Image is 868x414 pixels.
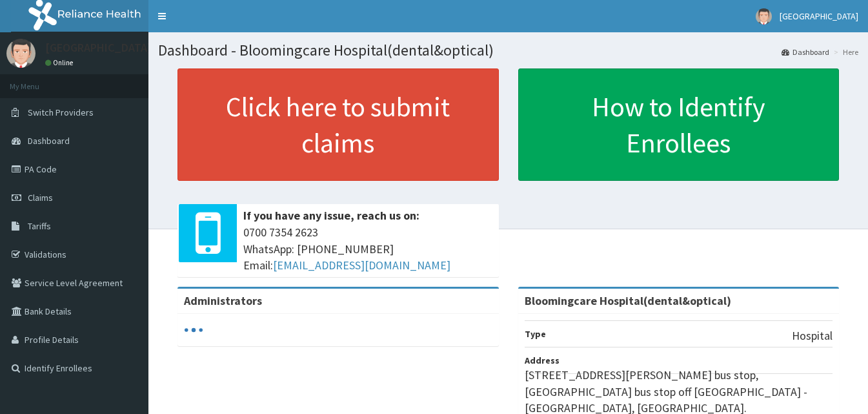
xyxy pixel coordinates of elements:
[243,208,419,223] b: If you have any issue, reach us on:
[28,192,53,203] span: Claims
[831,47,858,57] li: Here
[6,39,35,68] img: User Image
[782,47,829,57] a: Dashboard
[184,320,203,340] svg: audio-loading
[756,8,772,25] img: User Image
[243,224,492,274] span: 0700 7354 2623 WhatsApp: [PHONE_NUMBER] Email:
[45,58,76,67] a: Online
[525,355,560,366] b: Address
[158,42,858,59] h1: Dashboard - Bloomingcare Hospital(dental&optical)
[525,328,546,340] b: Type
[28,220,51,232] span: Tariffs
[45,42,152,54] p: [GEOGRAPHIC_DATA]
[28,135,70,147] span: Dashboard
[273,258,450,273] a: [EMAIL_ADDRESS][DOMAIN_NAME]
[177,68,499,181] a: Click here to submit claims
[184,293,262,308] b: Administrators
[28,107,94,118] span: Switch Providers
[518,68,840,181] a: How to Identify Enrollees
[780,10,858,22] span: [GEOGRAPHIC_DATA]
[525,293,731,308] strong: Bloomingcare Hospital(dental&optical)
[792,327,833,344] p: Hospital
